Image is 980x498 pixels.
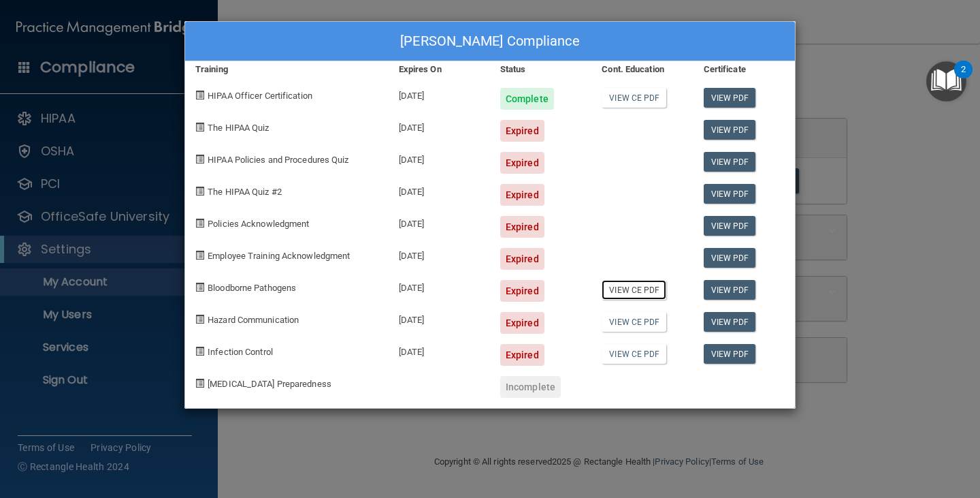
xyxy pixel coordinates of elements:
[185,22,795,61] div: [PERSON_NAME] Compliance
[389,110,490,142] div: [DATE]
[389,302,490,334] div: [DATE]
[208,187,282,197] span: The HIPAA Quiz #2
[208,219,309,229] span: Policies Acknowledgment
[602,88,666,108] a: View CE PDF
[389,174,490,206] div: [DATE]
[389,142,490,174] div: [DATE]
[704,152,756,172] a: View PDF
[500,248,544,270] div: Expired
[208,347,273,357] span: Infection Control
[389,78,490,110] div: [DATE]
[208,123,269,133] span: The HIPAA Quiz
[602,344,666,364] a: View CE PDF
[500,344,544,366] div: Expired
[602,312,666,332] a: View CE PDF
[745,407,964,462] iframe: Drift Widget Chat Controller
[704,344,756,364] a: View PDF
[704,248,756,268] a: View PDF
[693,61,795,78] div: Certificate
[500,376,561,398] div: Incomplete
[704,216,756,236] a: View PDF
[389,206,490,238] div: [DATE]
[704,280,756,300] a: View PDF
[490,61,591,78] div: Status
[500,216,544,238] div: Expired
[961,69,966,87] div: 2
[704,88,756,108] a: View PDF
[389,61,490,78] div: Expires On
[185,61,389,78] div: Training
[208,155,348,165] span: HIPAA Policies and Procedures Quiz
[389,270,490,302] div: [DATE]
[208,251,350,261] span: Employee Training Acknowledgment
[389,334,490,366] div: [DATE]
[704,312,756,332] a: View PDF
[500,120,544,142] div: Expired
[602,280,666,300] a: View CE PDF
[500,152,544,174] div: Expired
[208,379,331,389] span: [MEDICAL_DATA] Preparedness
[500,88,554,110] div: Complete
[500,280,544,302] div: Expired
[389,238,490,270] div: [DATE]
[926,61,966,102] button: Open Resource Center, 2 new notifications
[500,312,544,334] div: Expired
[591,61,693,78] div: Cont. Education
[208,283,296,293] span: Bloodborne Pathogens
[208,315,299,325] span: Hazard Communication
[500,184,544,206] div: Expired
[704,120,756,140] a: View PDF
[704,184,756,204] a: View PDF
[208,91,312,101] span: HIPAA Officer Certification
